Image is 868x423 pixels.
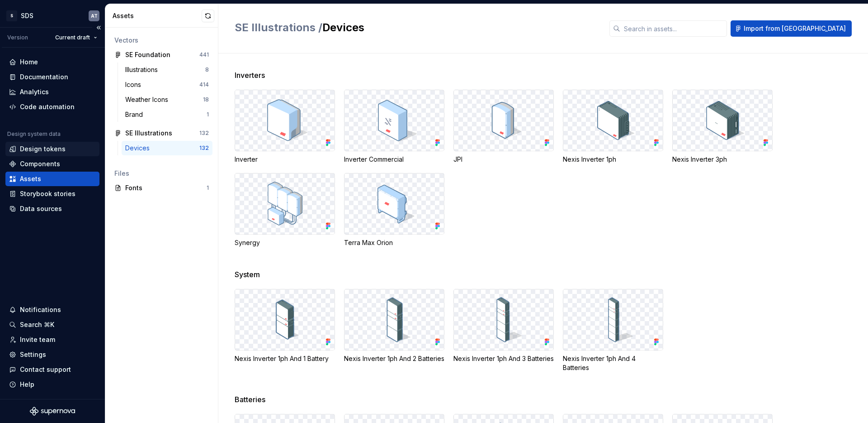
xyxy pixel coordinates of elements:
div: Storybook stories [20,189,75,198]
div: 18 [203,96,209,103]
div: Search ⌘K [20,320,54,329]
a: Brand1 [122,107,212,122]
a: Fonts1 [111,181,212,195]
div: Inverter [235,155,335,164]
div: Nexis Inverter 3ph [672,155,773,164]
div: Assets [20,174,41,183]
div: S [6,10,17,21]
div: 132 [199,144,209,152]
div: SE Illustrations [125,129,172,138]
div: Devices [125,144,153,153]
div: Code automation [20,102,75,111]
a: Settings [5,347,99,362]
div: Nexis Inverter 1ph And 2 Batteries [344,354,444,363]
button: Help [5,377,99,392]
div: Settings [20,350,46,359]
a: Storybook stories [5,187,99,201]
input: Search in assets... [620,20,727,37]
a: Devices132 [122,141,212,155]
div: Inverter Commercial [344,155,444,164]
a: Analytics [5,85,99,99]
div: Weather Icons [125,95,172,104]
div: SDS [21,11,33,20]
span: Import from [GEOGRAPHIC_DATA] [744,24,846,33]
div: Design tokens [20,144,66,154]
span: SE Illustrations / [235,21,322,34]
div: JPI [453,155,554,164]
div: Nexis Inverter 1ph And 4 Batteries [563,354,663,372]
a: Weather Icons18 [122,92,212,107]
div: Synergy [235,238,335,247]
a: Invite team [5,332,99,347]
div: Contact support [20,365,71,374]
div: Terra Max Orion [344,238,444,247]
button: Notifications [5,303,99,317]
div: Fonts [125,183,207,192]
a: Data sources [5,202,99,216]
div: Invite team [20,335,55,344]
div: Illustrations [125,65,161,74]
div: Data sources [20,204,62,213]
div: 8 [205,66,209,73]
a: Assets [5,172,99,186]
svg: Supernova Logo [30,407,75,416]
div: Vectors [114,36,209,45]
button: Collapse sidebar [92,21,105,34]
span: Batteries [235,394,265,405]
span: Current draft [55,34,90,41]
div: 132 [199,130,209,137]
div: Design system data [7,130,61,138]
div: Documentation [20,72,68,82]
div: 414 [199,81,209,88]
h2: Devices [235,20,599,35]
div: Assets [113,11,202,20]
a: SE Foundation441 [111,48,212,62]
div: Home [20,58,38,67]
a: SE Illustrations132 [111,126,212,140]
span: Inverters [235,70,265,81]
div: Notifications [20,305,61,314]
div: 441 [199,51,209,58]
a: Code automation [5,100,99,114]
div: AT [91,12,98,19]
div: 1 [207,111,209,118]
div: Nexis Inverter 1ph [563,155,663,164]
button: Current draft [51,31,101,44]
div: Analytics [20,87,49,96]
a: Components [5,157,99,171]
span: System [235,269,260,280]
a: Icons414 [122,77,212,92]
button: Contact support [5,362,99,377]
button: SSDSAT [2,6,103,25]
button: Import from [GEOGRAPHIC_DATA] [731,20,852,37]
a: Home [5,55,99,69]
div: Components [20,159,60,168]
div: SE Foundation [125,50,170,59]
div: Version [7,34,28,41]
a: Illustrations8 [122,62,212,77]
div: Icons [125,80,145,89]
div: Files [114,169,209,178]
a: Design tokens [5,142,99,156]
a: Documentation [5,70,99,84]
div: 1 [207,184,209,192]
div: Help [20,380,34,389]
div: Nexis Inverter 1ph And 3 Batteries [453,354,554,363]
button: Search ⌘K [5,317,99,332]
div: Brand [125,110,146,119]
div: Nexis Inverter 1ph And 1 Battery [235,354,335,363]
